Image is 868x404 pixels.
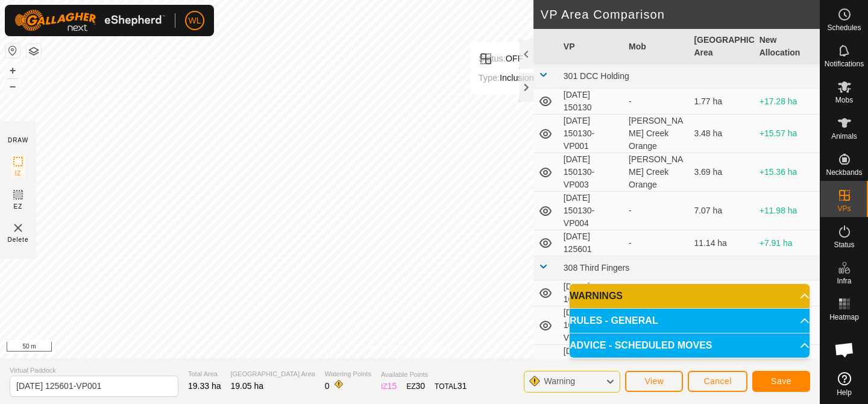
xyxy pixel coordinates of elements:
[231,369,315,379] span: [GEOGRAPHIC_DATA] Area
[755,89,820,115] td: +17.28 ha
[826,169,862,176] span: Neckbands
[564,71,629,81] span: 301 DCC Holding
[14,202,23,211] span: EZ
[5,63,20,78] button: +
[629,237,684,250] div: -
[559,115,624,153] td: [DATE] 150130-VP001
[559,89,624,115] td: [DATE] 150130
[570,341,712,350] span: ADVICE - SCHEDULED MOVES
[755,280,820,306] td: +15.75 ha
[388,381,397,391] span: 15
[826,332,863,368] div: Open chat
[827,24,861,31] span: Schedules
[825,60,864,68] span: Notifications
[834,241,854,248] span: Status
[703,376,732,386] span: Cancel
[559,192,624,230] td: [DATE] 150130-VP004
[629,153,684,191] div: [PERSON_NAME] Creek Orange
[362,342,407,353] a: Privacy Policy
[570,284,810,308] p-accordion-header: WARNINGS
[188,381,221,391] span: 19.33 ha
[629,115,684,153] div: [PERSON_NAME] Creek Orange
[570,309,810,333] p-accordion-header: RULES - GENERAL
[422,342,458,353] a: Contact Us
[689,29,754,65] th: [GEOGRAPHIC_DATA] Area
[570,316,658,326] span: RULES - GENERAL
[479,51,556,66] div: OFF
[5,43,20,58] button: Reset Map
[837,277,851,285] span: Infra
[820,367,868,401] a: Help
[435,380,467,393] div: TOTAL
[381,380,397,393] div: IZ
[406,380,425,393] div: EZ
[381,370,467,380] span: Available Points
[325,381,330,391] span: 0
[8,235,29,244] span: Delete
[27,44,41,58] button: Map Layers
[188,369,221,379] span: Total Area
[831,133,857,140] span: Animals
[458,381,467,391] span: 31
[755,192,820,230] td: +11.98 ha
[689,280,754,306] td: 3.3 ha
[559,306,624,345] td: [DATE] 163032-VP002
[752,371,810,392] button: Save
[755,153,820,192] td: +15.36 ha
[11,221,25,235] img: VP
[570,291,623,301] span: WARNINGS
[564,263,629,273] span: 308 Third Fingers
[570,333,810,358] p-accordion-header: ADVICE - SCHEDULED MOVES
[689,230,754,256] td: 11.14 ha
[14,10,165,31] img: Gallagher Logo
[479,73,500,83] label: Type:
[189,14,201,27] span: WL
[771,376,791,386] span: Save
[644,376,664,386] span: View
[559,153,624,192] td: [DATE] 150130-VP003
[559,345,624,383] td: [DATE] 163032-VP003
[837,389,852,396] span: Help
[829,314,859,321] span: Heatmap
[231,381,264,391] span: 19.05 ha
[835,96,853,104] span: Mobs
[10,365,178,376] span: Virtual Paddock
[688,371,747,392] button: Cancel
[625,371,683,392] button: View
[755,29,820,65] th: New Allocation
[15,169,22,178] span: IZ
[559,230,624,256] td: [DATE] 125601
[541,7,820,22] h2: VP Area Comparison
[755,115,820,153] td: +15.57 ha
[837,205,851,212] span: VPs
[689,153,754,192] td: 3.69 ha
[559,280,624,306] td: [DATE] 163032
[629,95,684,108] div: -
[559,29,624,65] th: VP
[416,381,426,391] span: 30
[8,136,28,145] div: DRAW
[689,115,754,153] td: 3.48 ha
[624,29,689,65] th: Mob
[689,89,754,115] td: 1.77 ha
[325,369,371,379] span: Watering Points
[544,376,575,386] span: Warning
[5,79,20,93] button: –
[755,230,820,256] td: +7.91 ha
[479,71,556,85] div: Inclusion Zone
[629,204,684,217] div: -
[689,192,754,230] td: 7.07 ha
